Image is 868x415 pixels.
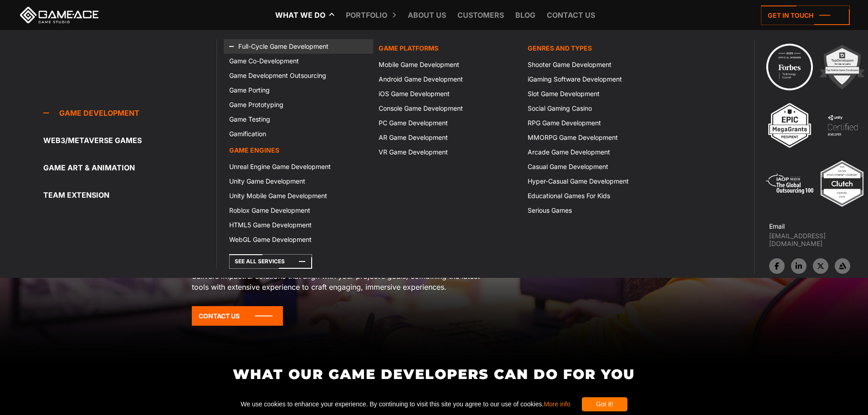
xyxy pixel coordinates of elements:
[522,87,671,101] a: Slot Game Development
[761,5,850,25] a: Get in touch
[224,112,373,127] a: Game Testing
[373,130,522,145] a: AR Game Development
[229,254,312,269] a: See All Services
[373,116,522,130] a: PC Game Development
[817,42,867,92] img: 2
[522,130,671,145] a: MMORPG Game Development
[224,54,373,68] a: Game Co-Development
[373,57,522,72] a: Mobile Game Development
[373,87,522,101] a: iOS Game Development
[765,100,815,150] img: 3
[522,189,671,203] a: Educational Games For Kids
[224,232,373,247] a: WebGL Game Development
[522,159,671,174] a: Casual Game Development
[373,39,522,57] a: Game platforms
[544,400,570,408] a: More info
[522,39,671,57] a: Genres and Types
[43,159,216,177] a: Game Art & Animation
[522,116,671,130] a: RPG Game Development
[522,72,671,87] a: iGaming Software Development
[817,100,868,150] img: 4
[191,367,677,382] h2: What Our Game Developers Can Do for You
[582,397,627,411] div: Got it!
[192,306,283,326] a: Contact Us
[224,68,373,83] a: Game Development Outsourcing
[522,203,671,218] a: Serious Games
[224,159,373,174] a: Unreal Engine Game Development
[224,83,373,97] a: Game Porting
[522,174,671,189] a: Hyper-Casual Game Development
[224,127,373,141] a: Gamification
[241,397,570,411] span: We use cookies to enhance your experience. By continuing to visit this site you agree to our use ...
[522,101,671,116] a: Social Gaming Casino
[224,174,373,189] a: Unity Game Development
[224,97,373,112] a: Game Prototyping
[224,203,373,218] a: Roblox Game Development
[373,145,522,159] a: VR Game Development
[43,131,216,149] a: Web3/Metaverse Games
[769,232,868,247] a: [EMAIL_ADDRESS][DOMAIN_NAME]
[43,186,216,204] a: Team Extension
[817,159,867,209] img: Top ar vr development company gaming 2025 game ace
[43,104,216,122] a: Game development
[522,57,671,72] a: Shooter Game Development
[224,141,373,159] a: Game Engines
[373,101,522,116] a: Console Game Development
[769,222,785,230] strong: Email
[522,145,671,159] a: Arcade Game Development
[224,218,373,232] a: HTML5 Game Development
[765,42,815,92] img: Technology council badge program ace 2025 game ace
[373,72,522,87] a: Android Game Development
[224,189,373,203] a: Unity Mobile Game Development
[765,159,815,209] img: 5
[224,39,373,54] a: Full-Cycle Game Development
